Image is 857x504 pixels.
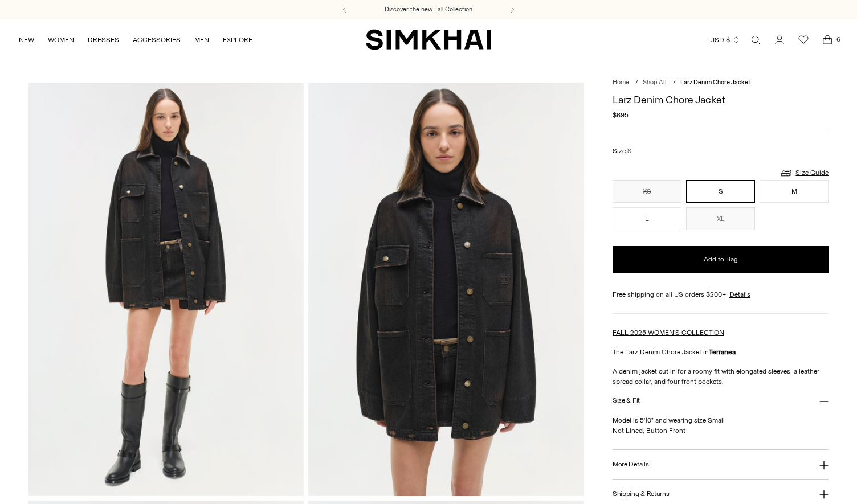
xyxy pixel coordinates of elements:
[613,347,829,357] p: The Larz Denim Chore Jacket in
[613,289,829,300] div: Free shipping on all US orders $200+
[613,207,681,230] button: L
[613,490,670,498] h3: Shipping & Returns
[768,28,791,51] a: Go to the account page
[792,28,815,51] a: Wishlist
[613,415,829,436] p: Model is 5'10" and wearing size Small Not Lined, Button Front
[710,27,740,52] button: USD $
[704,255,738,264] span: Add to Bag
[19,27,34,52] a: NEW
[613,461,648,468] h3: More Details
[833,34,843,44] span: 6
[744,28,767,51] a: Open search modal
[709,348,736,356] strong: Terranea
[627,147,631,155] span: S
[385,5,472,14] a: Discover the new Fall Collection
[223,27,252,52] a: EXPLORE
[680,79,750,86] span: Larz Denim Chore Jacket
[613,387,829,416] button: Size & Fit
[613,110,629,120] span: $695
[194,27,209,52] a: MEN
[613,366,829,387] p: A denim jacket cut in for a roomy fit with elongated sleeves, a leather spread collar, and four f...
[48,27,74,52] a: WOMEN
[780,166,829,180] a: Size Guide
[613,79,629,86] a: Home
[613,246,829,273] button: Add to Bag
[673,78,676,88] div: /
[686,180,755,203] button: S
[88,27,119,52] a: DRESSES
[613,397,640,404] h3: Size & Fit
[613,329,724,337] a: FALL 2025 WOMEN'S COLLECTION
[613,95,829,105] h1: Larz Denim Chore Jacket
[613,180,681,203] button: XS
[686,207,755,230] button: XL
[133,27,181,52] a: ACCESSORIES
[613,78,829,88] nav: breadcrumbs
[613,450,829,479] button: More Details
[816,28,839,51] a: Open cart modal
[28,83,304,496] img: Larz Denim Chore Jacket
[729,289,750,300] a: Details
[635,78,638,88] div: /
[613,146,631,157] label: Size:
[760,180,829,203] button: M
[366,28,491,51] a: SIMKHAI
[308,83,584,496] img: Larz Denim Chore Jacket
[643,79,667,86] a: Shop All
